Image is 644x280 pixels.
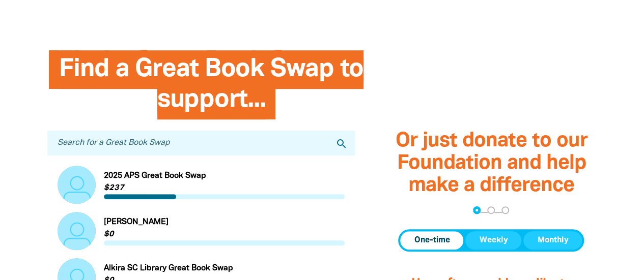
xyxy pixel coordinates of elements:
[479,234,508,246] span: Weekly
[395,132,587,196] span: Or just donate to our Foundation and help make a difference
[414,234,450,246] span: One-time
[487,206,495,214] button: Navigate to step 2 of 3 to enter your details
[501,206,509,214] button: Navigate to step 3 of 3 to enter your payment details
[398,229,584,252] div: Donation frequency
[465,231,521,250] button: Weekly
[400,231,463,250] button: One-time
[523,231,582,250] button: Monthly
[335,138,347,150] i: search
[473,206,481,214] button: Navigate to step 1 of 3 to enter your donation amount
[537,234,568,246] span: Monthly
[59,58,363,119] span: Find a Great Book Swap to support...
